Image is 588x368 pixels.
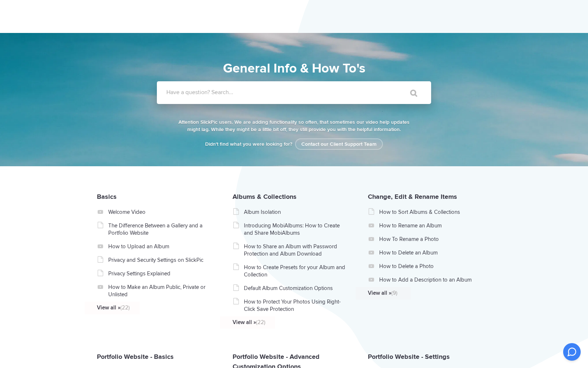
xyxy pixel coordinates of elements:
a: Privacy and Security Settings on SlickPic [108,256,212,264]
a: View all »(22) [97,304,200,311]
a: How To Rename a Photo [379,235,483,243]
p: Didn't find what you were looking for? [177,141,411,148]
a: Default Album Customization Options [244,285,347,292]
a: Contact our Client Support Team [295,138,383,150]
a: How to Delete an Album [379,249,483,256]
a: How to Protect Your Photos Using Right-Click Save Protection [244,298,347,313]
a: Privacy Settings Explained [108,270,212,277]
a: The Difference Between a Gallery and a Portfolio Website [108,222,212,237]
label: Have a question? Search... [166,89,441,96]
p: Attention SlickPic users. We are adding functionality so often, that sometimes our video help upd... [177,119,411,133]
a: How to Sort Albums & Collections [379,208,483,216]
a: How to Share an Album with Password Protection and Album Download [244,243,347,257]
a: Portfolio Website - Settings [368,353,450,361]
a: View all »(22) [233,319,336,326]
input:  [395,84,426,102]
a: Albums & Collections [233,193,297,201]
a: Welcome Video [108,208,212,216]
a: How to Rename an Album [379,222,483,229]
a: Portfolio Website - Basics [97,353,174,361]
a: View all »(9) [368,289,471,297]
a: Introducing MobiAlbums: How to Create and Share MobiAlbums [244,222,347,237]
a: How to Add a Description to an Album [379,276,483,283]
a: Basics [97,193,117,201]
a: How to Make an Album Public, Private or Unlisted [108,283,212,298]
a: How to Create Presets for your Album and Collection [244,264,347,278]
a: How to Upload an Album [108,243,212,250]
a: Album Isolation [244,208,347,216]
a: How to Delete a Photo [379,263,483,270]
h1: General Info & How To's [124,59,464,78]
a: Change, Edit & Rename Items [368,193,457,201]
